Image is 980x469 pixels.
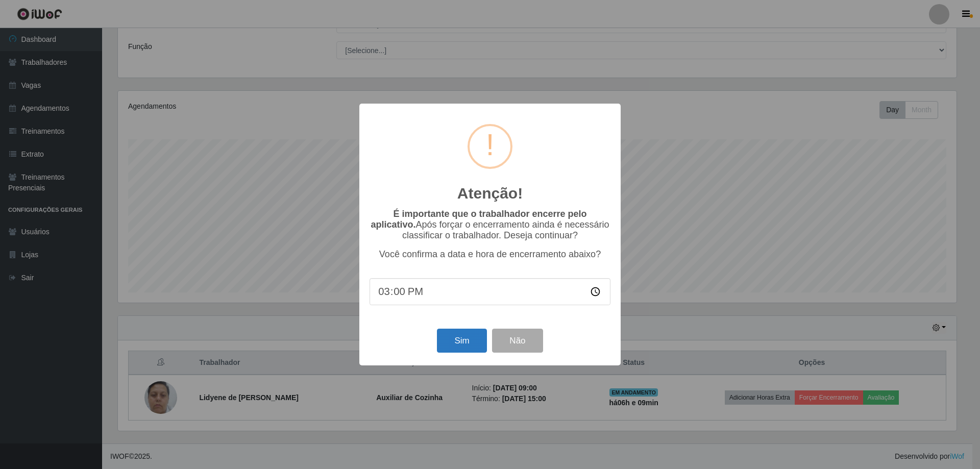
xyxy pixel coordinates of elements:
[370,209,610,241] p: Após forçar o encerramento ainda é necessário classificar o trabalhador. Deseja continuar?
[371,209,586,230] b: É importante que o trabalhador encerre pelo aplicativo.
[492,329,543,353] button: Não
[437,329,486,353] button: Sim
[370,249,610,260] p: Você confirma a data e hora de encerramento abaixo?
[457,184,523,203] h2: Atenção!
